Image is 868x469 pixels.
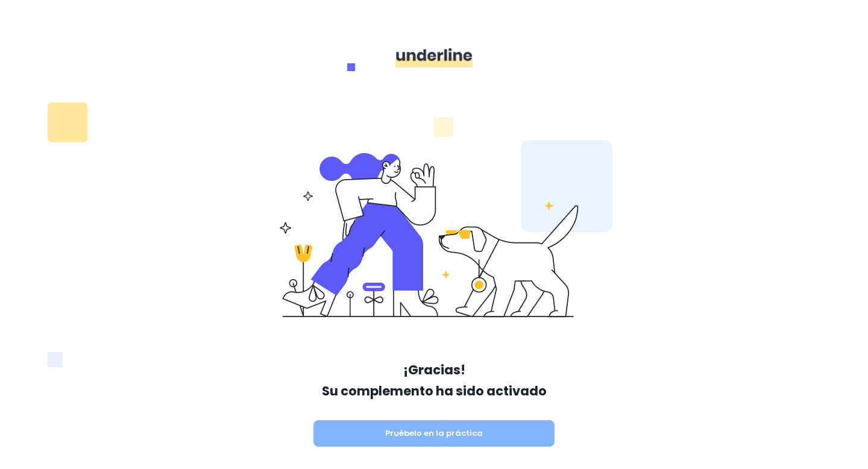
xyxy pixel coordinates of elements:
button: Pruébelo en la práctica [313,420,555,447]
img: thank-you-afd92cccfc1af9aa01f374ea607fc2e6.png [271,145,597,328]
font: Su complemento ha sido activado [322,382,547,400]
img: ddgMu+Zv+CXDCfumCWfsmuPlDdRfDDxAd9LAAAAAAElFTkSuQmCC [395,48,473,68]
font: ¡Gracias! [403,361,465,379]
font: Pruébelo en la práctica [385,427,483,439]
